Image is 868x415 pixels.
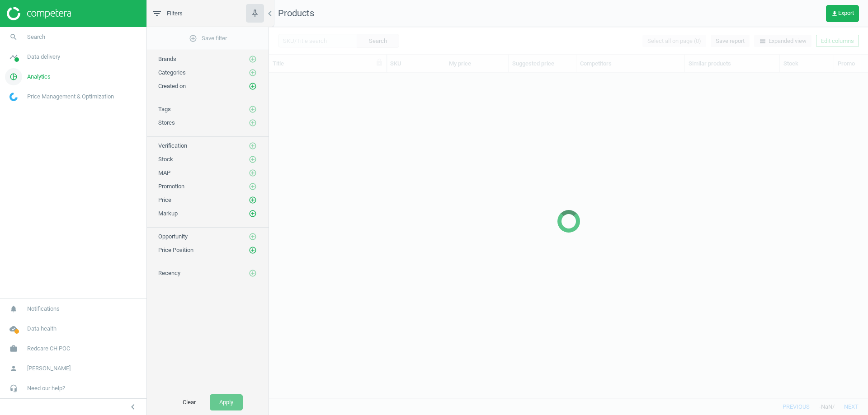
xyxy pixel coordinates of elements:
span: Recency [158,270,180,276]
span: Filters [167,9,183,18]
button: add_circle_outline [248,55,257,64]
i: timeline [5,48,22,65]
i: pie_chart_outlined [5,68,22,85]
span: Notifications [27,305,60,313]
span: MAP [158,169,170,176]
i: add_circle_outline [249,210,257,218]
span: Price [158,196,171,203]
button: add_circle_outline [248,141,257,150]
span: [PERSON_NAME] [27,364,71,373]
span: Stock [158,156,173,163]
span: Price Management & Optimization [27,93,114,101]
i: chevron_left [264,8,275,19]
i: add_circle_outline [249,69,257,77]
button: add_circle_outline [248,182,257,191]
i: add_circle_outline [189,34,197,42]
button: add_circle_outline [248,269,257,278]
i: add_circle_outline [249,105,257,113]
i: add_circle_outline [249,269,257,277]
button: add_circle_outline [248,168,257,177]
button: get_appExport [826,5,859,22]
img: wGWNvw8QSZomAAAAABJRU5ErkJggg== [9,93,18,101]
span: Opportunity [158,233,188,240]
i: cloud_done [5,320,22,337]
i: person [5,360,22,377]
button: add_circle_outline [248,232,257,241]
i: add_circle_outline [249,233,257,241]
span: Need our help? [27,384,65,392]
span: Price Position [158,247,193,253]
i: work [5,340,22,357]
i: add_circle_outline [249,246,257,254]
i: chevron_left [127,401,138,412]
span: Markup [158,210,178,217]
i: add_circle_outline [249,169,257,177]
button: add_circle_outlineSave filter [147,29,269,47]
i: get_app [831,10,838,17]
button: add_circle_outline [248,246,257,255]
button: add_circle_outline [248,82,257,91]
span: Stores [158,119,175,126]
span: Categories [158,69,186,76]
span: Search [27,33,45,41]
span: Brands [158,56,176,62]
i: filter_list [151,8,162,19]
span: Products [278,8,314,19]
span: Analytics [27,73,51,81]
span: Verification [158,142,187,149]
i: search [5,28,22,46]
span: Data health [27,325,57,333]
button: add_circle_outline [248,68,257,77]
i: add_circle_outline [249,155,257,163]
i: add_circle_outline [249,119,257,127]
i: add_circle_outline [249,55,257,63]
button: Apply [210,394,243,410]
span: Created on [158,83,186,89]
span: Tags [158,106,171,112]
button: add_circle_outline [248,209,257,218]
button: add_circle_outline [248,196,257,205]
span: Data delivery [27,53,60,61]
span: Promotion [158,183,184,190]
i: add_circle_outline [249,142,257,150]
button: add_circle_outline [248,155,257,164]
span: Save filter [189,34,227,42]
span: Export [831,10,854,17]
i: add_circle_outline [249,182,257,191]
i: headset_mic [5,380,22,397]
span: Redcare CH POC [27,345,70,353]
button: add_circle_outline [248,118,257,127]
button: add_circle_outline [248,105,257,114]
i: notifications [5,300,22,317]
button: chevron_left [122,401,144,413]
img: ajHJNr6hYgQAAAAASUVORK5CYII= [7,7,71,20]
i: add_circle_outline [249,196,257,204]
button: Clear [173,394,205,410]
i: add_circle_outline [249,82,257,90]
